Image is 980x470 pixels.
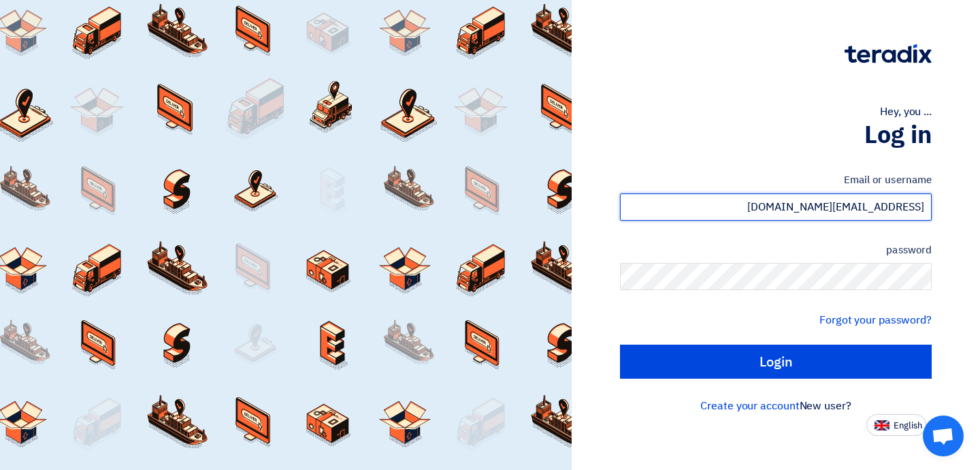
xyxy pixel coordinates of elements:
[620,193,932,221] input: Enter your work email or username...
[800,398,851,414] font: New user?
[845,44,932,63] img: Teradix logo
[819,312,932,328] a: Forgot your password?
[880,104,932,120] font: Hey, you ...
[894,419,922,432] font: English
[620,345,932,379] input: Login
[875,420,889,430] img: en-US.png
[886,242,932,257] font: password
[844,172,932,187] font: Email or username
[923,416,964,456] a: Open chat
[864,116,932,153] font: Log in
[866,414,926,436] button: English
[700,398,799,414] a: Create your account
